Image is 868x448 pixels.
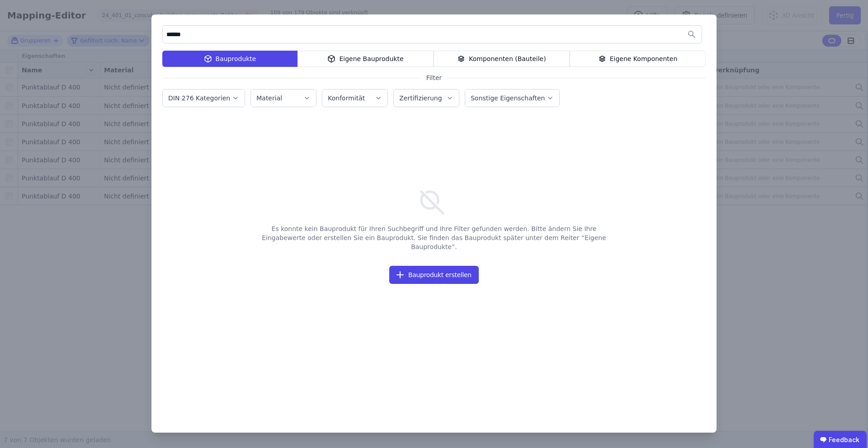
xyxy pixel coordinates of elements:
[471,94,547,102] label: Sonstige Eigenschaften
[570,51,706,67] div: Eigene Komponenten
[256,94,284,102] label: Material
[434,51,570,67] div: Komponenten (Bauteile)
[322,90,387,107] button: Konformität
[394,90,459,107] button: Zertifizierung
[168,94,232,102] label: DIN 276 Kategorien
[297,51,434,67] div: Eigene Bauprodukte
[421,73,448,82] span: Filter
[253,217,616,259] span: Es konnte kein Bauprodukt für Ihren Suchbegriff und Ihre Filter gefunden werden. Bitte ändern Sie...
[251,90,316,107] button: Material
[162,51,297,67] div: Bauprodukte
[399,94,443,102] label: Zertifizierung
[328,94,367,102] label: Konformität
[465,90,559,107] button: Sonstige Eigenschaften
[389,266,479,284] button: Bauprodukt erstellen
[163,90,245,107] button: DIN 276 Kategorien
